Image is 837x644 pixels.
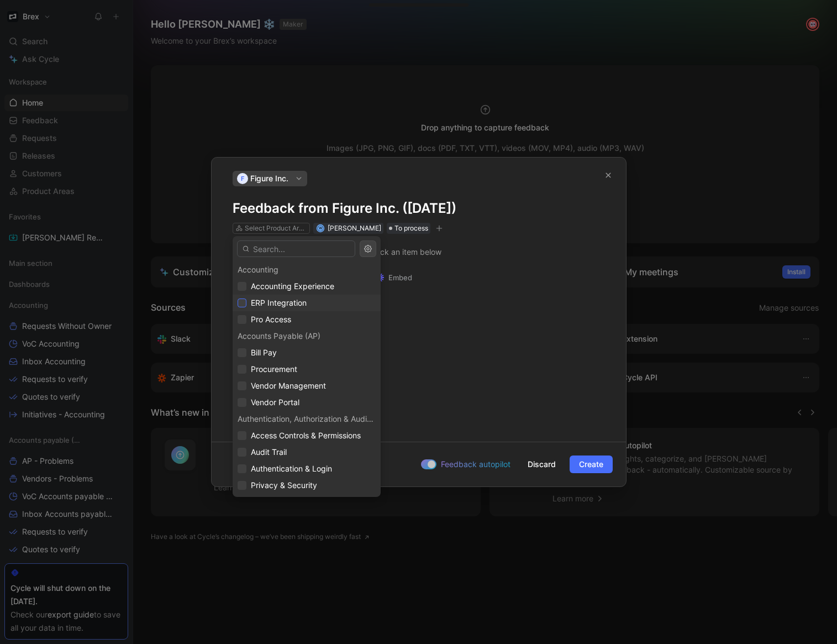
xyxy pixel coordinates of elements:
span: Accounting Experience [251,281,334,291]
span: Procurement [251,364,297,374]
span: Bill Pay [251,348,277,357]
span: Authentication & Login [251,464,332,473]
span: ERP Integration [251,298,307,307]
span: Privacy & Security [251,480,317,490]
span: Audit Trail [251,447,287,457]
span: Vendor Portal [251,397,299,407]
span: Access Controls & Permissions [251,431,361,440]
span: Pro Access [251,315,291,324]
input: Search... [237,240,355,257]
span: Vendor Management [251,381,326,390]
